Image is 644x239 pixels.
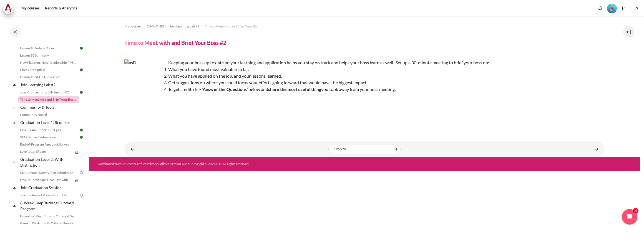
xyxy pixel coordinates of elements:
[18,134,79,141] a: STAR Project Submission
[168,87,396,92] span: To get credit, click below and you took away from your boss meeting.
[79,46,84,51] img: Done
[205,24,260,29] span: Time to Meet with and Brief Your Boss #2
[18,192,79,199] a: Join the Impact Presentation Lab
[124,59,605,104] div: Keeping your boss up to date on your learning and application helps you stay on track and helps y...
[607,4,617,13] img: Level #5
[596,4,604,12] div: Show notification window with no new notifications
[18,169,79,176] a: STAR Impact Story Video Submission
[79,135,84,140] img: Done
[135,79,605,86] li: Get suggestions on where you could focus your efforts going forward that would have the biggest i...
[189,162,249,166] a: Copyright © 2024 BTS All rights reserved
[43,3,79,14] a: Reports & Analytics
[19,81,79,88] a: Join Learning Lab #2
[12,82,17,88] span: Collapse
[18,141,79,148] a: End-of-Program Feedback Survey
[170,24,199,29] span: Join Learning Lab #2
[124,24,141,29] span: My courses
[124,22,605,31] nav: Navigation bar
[169,162,187,166] a: Terms of Use
[620,4,628,12] button: Languages
[18,127,79,133] a: Final Exam (Check-Out Quiz)
[147,24,164,29] span: OPO VN B2
[79,128,84,133] img: Done
[18,111,79,118] a: Community Board
[18,148,73,155] a: Level 1 Certificate
[79,90,84,95] img: Done
[124,59,166,101] img: asD
[127,144,138,154] a: ◄ Join Your Learning Lab Session #2
[79,193,84,198] img: To do
[607,3,617,13] div: Level #5
[18,52,79,59] a: Lesson 10 Summary
[124,39,227,46] h4: Time to Meet with and Brief Your Boss #2
[98,161,398,166] div: • • • • •
[18,59,79,66] a: New Platform, New Relationship ([PERSON_NAME]'s Story)
[12,105,17,110] span: Collapse
[4,4,12,12] img: Architeck
[630,3,641,14] span: LN
[19,3,42,14] a: My courses
[19,184,79,191] a: Join Graduation Session
[135,162,145,166] a: Profile
[18,213,79,220] a: Download Keep Turning Outward Guide
[18,67,79,73] a: Check-Up Quiz 5
[98,162,114,166] a: Dashboard
[18,220,79,227] a: Week 1: Dealing with Difficult People
[19,199,79,212] a: 8-Week Keep Turning Outward Program
[18,74,79,80] a: Lesson 10 STAR Application
[147,162,167,166] a: Privacy Policy
[135,73,605,79] li: What you have applied on the job, and your lessons learned.
[116,162,133,166] a: My Courses
[630,3,641,14] a: User menu
[18,96,79,103] a: Time to Meet with and Brief Your Boss #2
[18,89,79,96] a: Join Your Learning Lab Session #2
[18,177,73,183] a: Level 2 Certificate: Graduate with Distinction
[89,16,640,157] section: Content
[268,87,321,92] strong: share the most useful thing
[12,120,17,125] span: Collapse
[205,23,260,30] a: Time to Meet with and Brief Your Boss #2
[202,87,248,92] strong: “Answer the Questions”
[19,103,79,111] a: Community & Tools
[12,203,17,209] span: Collapse
[605,3,619,13] a: Level #5
[135,66,605,73] li: What you have found most valuable so far.
[19,119,79,126] a: Graduation Level 1: Required
[147,23,164,30] a: OPO VN B2
[19,156,79,169] a: Graduation Level 2: With Distinction
[12,159,17,165] span: Collapse
[79,170,84,175] img: To do
[12,185,17,190] span: Collapse
[18,45,79,52] a: Lesson 10 Videos (19 min.)
[170,23,199,30] a: Join Learning Lab #2
[3,3,17,14] a: Architeck Architeck
[591,144,602,154] a: Community Board ►
[79,67,84,72] img: Done
[124,23,141,30] a: My courses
